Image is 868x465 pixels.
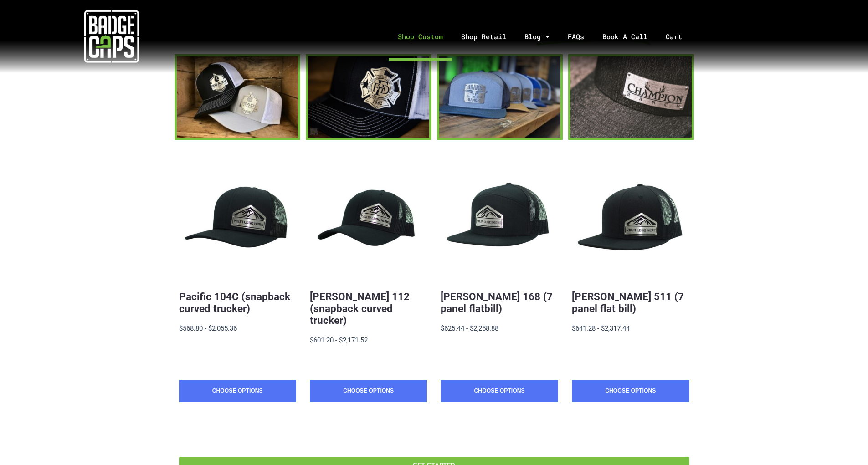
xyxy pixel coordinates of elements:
[310,380,427,403] a: Choose Options
[822,421,868,465] iframe: Chat Widget
[441,380,558,403] a: Choose Options
[593,13,657,61] a: Book A Call
[179,291,290,314] a: Pacific 104C (snapback curved trucker)
[657,13,703,61] a: Cart
[441,291,553,314] a: [PERSON_NAME] 168 (7 panel flatbill)
[179,163,296,280] button: BadgeCaps - Pacific 104C
[572,380,689,403] a: Choose Options
[572,163,689,280] button: BadgeCaps - Richardson 511
[559,13,593,61] a: FAQs
[515,13,559,61] a: Blog
[179,324,237,332] span: $568.80 - $2,055.36
[179,380,296,403] a: Choose Options
[572,324,630,332] span: $641.28 - $2,317.44
[310,291,410,326] a: [PERSON_NAME] 112 (snapback curved trucker)
[310,163,427,280] button: BadgeCaps - Richardson 112
[389,13,452,61] a: Shop Custom
[441,324,498,332] span: $625.44 - $2,258.88
[84,9,139,64] img: badgecaps white logo with green acccent
[223,13,868,61] nav: Menu
[572,291,684,314] a: [PERSON_NAME] 511 (7 panel flat bill)
[310,336,368,344] span: $601.20 - $2,171.52
[441,163,558,280] button: BadgeCaps - Richardson 168
[452,13,515,61] a: Shop Retail
[306,54,431,139] a: FFD BadgeCaps Fire Department Custom unique apparel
